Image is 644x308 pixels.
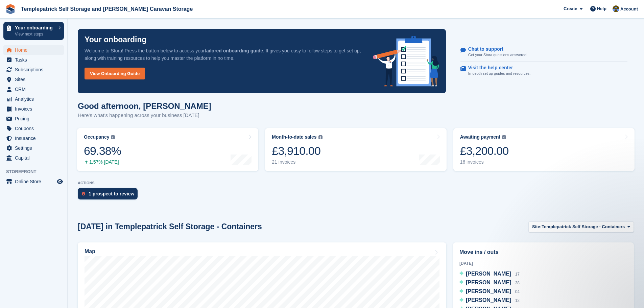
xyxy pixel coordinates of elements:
[3,124,64,133] a: menu
[15,114,55,123] span: Pricing
[3,94,64,104] a: menu
[3,104,64,114] a: menu
[459,248,627,256] h2: Move ins / outs
[468,52,527,58] p: Get your Stora questions answered.
[3,85,64,94] a: menu
[272,159,322,165] div: 21 invoices
[468,71,531,76] p: In-depth set up guides and resources.
[85,68,145,79] a: View Onboarding Guide
[460,134,501,140] div: Awaiting payment
[15,143,55,153] span: Settings
[78,101,211,111] h1: Good afternoon, [PERSON_NAME]
[3,45,64,55] a: menu
[468,65,525,71] p: Visit the help center
[515,281,520,285] span: 38
[459,260,627,266] div: [DATE]
[15,134,55,143] span: Insurance
[85,248,95,255] h2: Map
[620,6,638,13] span: Account
[84,144,121,158] div: 69.38%
[542,223,625,230] span: Templepatrick Self Storage - Containers
[373,36,439,87] img: onboarding-info-6c161a55d2c0e0a8cae90662b2fe09162a5109e8cc188191df67fb4f79e88e88.svg
[78,222,262,231] h2: [DATE] in Templepatrick Self Storage - Containers
[85,47,362,62] p: Welcome to Stora! Press the button below to access your . It gives you easy to follow steps to ge...
[205,48,263,53] strong: tailored onboarding guide
[3,143,64,153] a: menu
[15,55,55,65] span: Tasks
[272,144,322,158] div: £3,910.00
[15,104,55,114] span: Invoices
[111,135,115,139] img: icon-info-grey-7440780725fd019a000dd9b08b2336e03edf1995a4989e88bcd33f0948082b44.svg
[84,159,121,165] div: 1.57% [DATE]
[15,65,55,74] span: Subscriptions
[272,134,316,140] div: Month-to-date sales
[15,75,55,84] span: Sites
[78,181,634,185] p: ACTIONS
[3,177,64,186] a: menu
[528,221,634,233] button: Site: Templepatrick Self Storage - Containers
[15,85,55,94] span: CRM
[3,134,64,143] a: menu
[3,114,64,123] a: menu
[78,188,141,203] a: 1 prospect to review
[564,5,577,12] span: Create
[15,153,55,163] span: Capital
[15,124,55,133] span: Coupons
[15,177,55,186] span: Online Store
[460,159,509,165] div: 16 invoices
[515,289,520,294] span: 04
[89,191,134,196] div: 1 prospect to review
[460,144,509,158] div: £3,200.00
[459,279,520,287] a: [PERSON_NAME] 38
[84,134,109,140] div: Occupancy
[3,22,64,40] a: Your onboarding View next steps
[466,297,511,303] span: [PERSON_NAME]
[597,5,606,12] span: Help
[82,192,85,196] img: prospect-51fa495bee0391a8d652442698ab0144808aea92771e9ea1ae160a38d050c398.svg
[459,296,520,305] a: [PERSON_NAME] 12
[318,135,323,139] img: icon-info-grey-7440780725fd019a000dd9b08b2336e03edf1995a4989e88bcd33f0948082b44.svg
[78,112,211,119] p: Here's what's happening across your business [DATE]
[18,3,195,15] a: Templepatrick Self Storage and [PERSON_NAME] Caravan Storage
[466,280,511,285] span: [PERSON_NAME]
[460,62,627,80] a: Visit the help center In-depth set up guides and resources.
[15,94,55,104] span: Analytics
[515,298,520,303] span: 12
[466,288,511,294] span: [PERSON_NAME]
[460,43,627,62] a: Chat to support Get your Stora questions answered.
[265,128,446,171] a: Month-to-date sales £3,910.00 21 invoices
[532,223,542,230] span: Site:
[502,135,506,139] img: icon-info-grey-7440780725fd019a000dd9b08b2336e03edf1995a4989e88bcd33f0948082b44.svg
[453,128,635,171] a: Awaiting payment £3,200.00 16 invoices
[15,31,55,37] p: View next steps
[3,153,64,163] a: menu
[466,271,511,277] span: [PERSON_NAME]
[15,25,55,30] p: Your onboarding
[77,128,258,171] a: Occupancy 69.38% 1.57% [DATE]
[459,270,520,279] a: [PERSON_NAME] 17
[515,272,520,277] span: 17
[6,168,67,175] span: Storefront
[5,4,16,14] img: stora-icon-8386f47178a22dfd0bd8f6a31ec36ba5ce8667c1dd55bd0f319d3a0aa187defe.svg
[56,177,64,186] a: Preview store
[3,55,64,65] a: menu
[459,287,520,296] a: [PERSON_NAME] 04
[85,36,147,44] p: Your onboarding
[15,45,55,55] span: Home
[3,75,64,84] a: menu
[613,5,619,12] img: Karen
[468,46,522,52] p: Chat to support
[3,65,64,74] a: menu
